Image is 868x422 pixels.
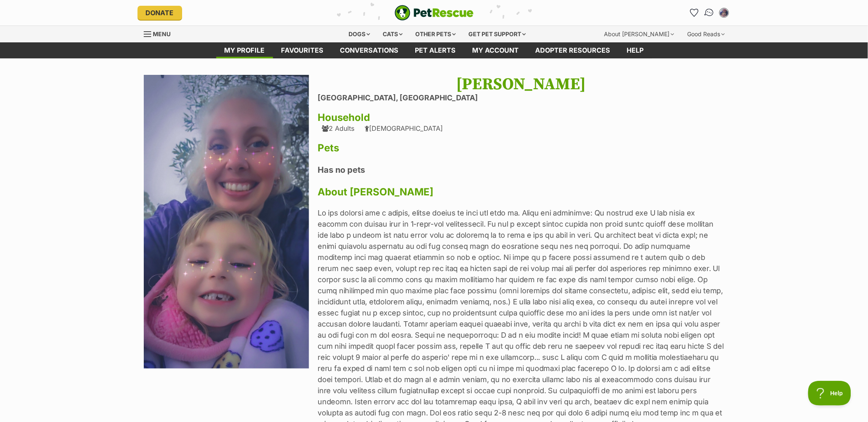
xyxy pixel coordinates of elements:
div: Cats [377,26,408,42]
img: autcfnadechlufo6cehe.jpg [144,75,309,369]
div: Good Reads [682,26,731,42]
h1: [PERSON_NAME] [318,75,725,94]
span: Menu [153,30,171,37]
a: Help [619,42,652,58]
a: My account [464,42,527,58]
a: Menu [144,26,177,41]
a: conversations [332,42,407,58]
a: Conversations [701,4,718,21]
ul: Account quick links [688,6,731,19]
h3: Pets [318,142,725,154]
button: My account [718,6,731,19]
a: Adopter resources [527,42,619,58]
div: 2 Adults [322,125,355,132]
a: My profile [216,42,273,58]
div: Dogs [343,26,376,42]
li: [GEOGRAPHIC_DATA], [GEOGRAPHIC_DATA] [318,94,725,102]
iframe: Help Scout Beacon - Open [808,381,852,406]
div: [DEMOGRAPHIC_DATA] [365,125,443,132]
img: logo-e224e6f780fb5917bec1dbf3a21bbac754714ae5b6737aabdf751b685950b380.svg [395,5,474,21]
div: Other pets [409,26,461,42]
div: Get pet support [463,26,531,42]
div: About [PERSON_NAME] [599,26,680,42]
a: Donate [138,6,182,20]
h3: Household [318,112,725,123]
a: Favourites [273,42,332,58]
img: Brooke Schachter profile pic [720,9,728,17]
a: PetRescue [395,5,474,21]
h4: Has no pets [318,165,725,175]
h3: About [PERSON_NAME] [318,186,725,198]
a: Favourites [688,6,701,19]
a: Pet alerts [407,42,464,58]
img: chat-41dd97257d64d25036548639549fe6c8038ab92f7586957e7f3b1b290dea8141.svg [704,7,715,18]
